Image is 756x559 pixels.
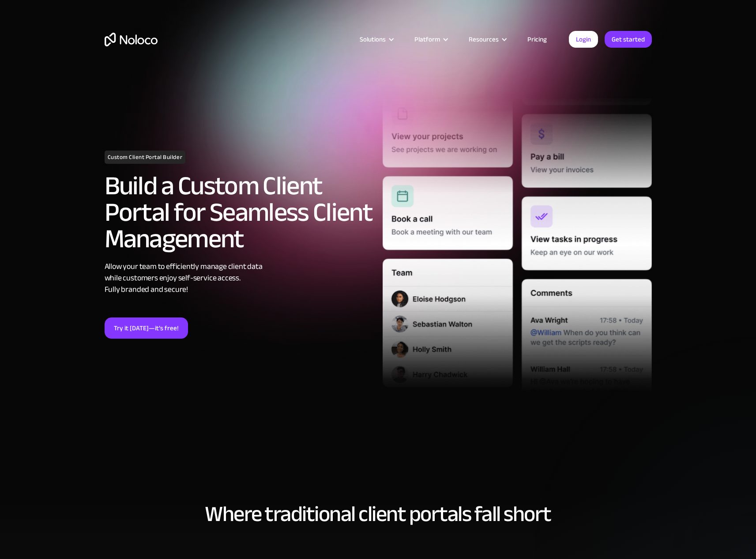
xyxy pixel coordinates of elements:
div: Solutions [360,34,386,45]
a: Try it [DATE]—it’s free! [105,317,188,339]
h1: Custom Client Portal Builder [105,151,186,164]
h2: Where traditional client portals fall short [105,502,652,526]
div: Platform [414,34,440,45]
h2: Build a Custom Client Portal for Seamless Client Management [105,173,374,252]
a: Get started [605,31,652,48]
div: Resources [469,34,499,45]
div: Resources [458,34,516,45]
div: Platform [403,34,458,45]
a: Login [569,31,598,48]
div: Allow your team to efficiently manage client data while customers enjoy self-service access. Full... [105,261,374,295]
a: Pricing [516,34,558,45]
a: home [105,33,158,46]
div: Solutions [349,34,403,45]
